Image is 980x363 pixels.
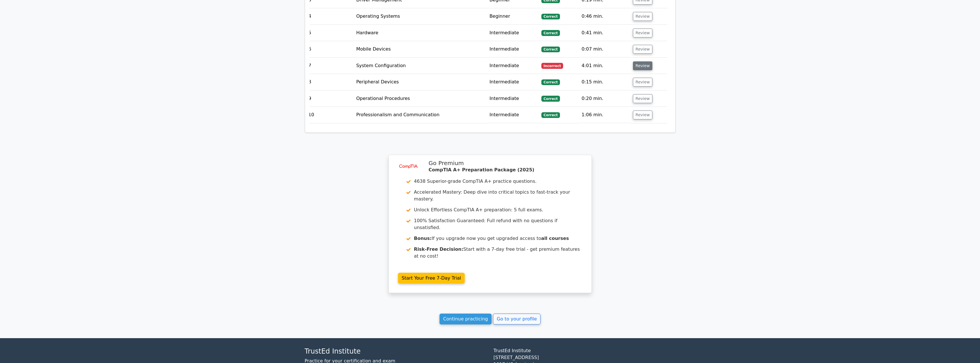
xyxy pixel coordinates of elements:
[305,347,487,356] h4: TrustEd Institute
[306,58,354,74] td: 7
[487,91,539,107] td: Intermediate
[579,41,631,57] td: 0:07 min.
[306,91,354,107] td: 9
[579,91,631,107] td: 0:20 min.
[487,8,539,25] td: Beginner
[306,107,354,123] td: 10
[487,74,539,90] td: Intermediate
[487,58,539,74] td: Intermediate
[541,112,560,118] span: Correct
[579,8,631,25] td: 0:46 min.
[354,58,487,74] td: System Configuration
[306,8,354,25] td: 4
[633,12,652,21] button: Review
[439,314,492,324] a: Continue practicing
[633,61,652,70] button: Review
[487,107,539,123] td: Intermediate
[354,107,487,123] td: Professionalism and Communication
[541,47,560,52] span: Correct
[541,63,563,69] span: Incorrect
[306,25,354,41] td: 5
[541,96,560,101] span: Correct
[354,25,487,41] td: Hardware
[633,29,652,37] button: Review
[579,25,631,41] td: 0:41 min.
[306,41,354,57] td: 6
[579,58,631,74] td: 4:01 min.
[487,25,539,41] td: Intermediate
[579,74,631,90] td: 0:15 min.
[541,14,560,19] span: Correct
[306,74,354,90] td: 8
[354,41,487,57] td: Mobile Devices
[541,79,560,85] span: Correct
[354,8,487,25] td: Operating Systems
[633,78,652,87] button: Review
[579,107,631,123] td: 1:06 min.
[541,30,560,36] span: Correct
[633,45,652,54] button: Review
[633,94,652,103] button: Review
[633,111,652,119] button: Review
[354,74,487,90] td: Peripheral Devices
[398,273,465,284] a: Start Your Free 7-Day Trial
[354,91,487,107] td: Operational Procedures
[487,41,539,57] td: Intermediate
[493,314,541,324] a: Go to your profile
